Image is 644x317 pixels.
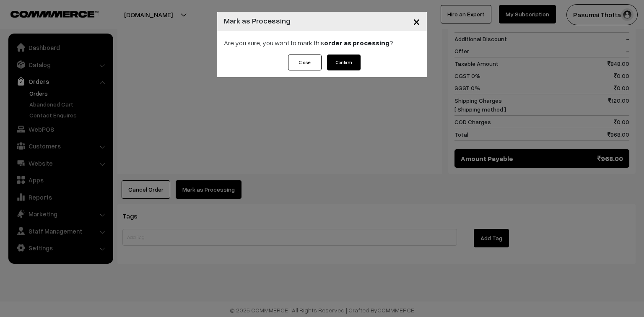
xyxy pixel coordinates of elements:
[224,15,291,26] h4: Mark as Processing
[288,55,322,70] button: Close
[413,13,420,29] span: ×
[217,31,427,55] div: Are you sure, you want to mark this ?
[406,8,427,34] button: Close
[324,39,390,47] strong: order as processing
[327,55,361,70] button: Confirm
